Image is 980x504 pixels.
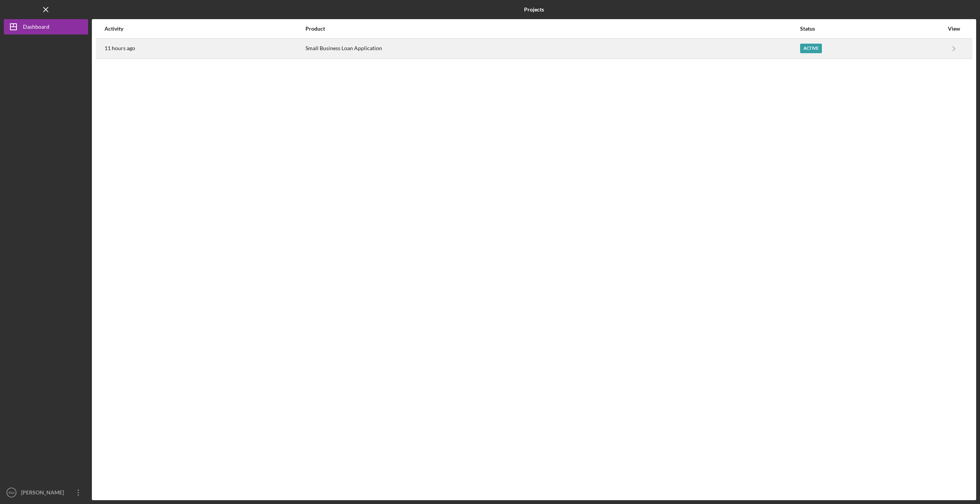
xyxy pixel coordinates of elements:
b: Projects [524,7,544,13]
div: View [944,26,964,32]
button: Dashboard [4,19,88,34]
div: Active [800,44,822,53]
div: Dashboard [23,19,49,36]
time: 2025-08-18 15:04 [105,45,135,51]
text: RM [9,491,15,495]
button: RM[PERSON_NAME] [4,485,88,500]
div: [PERSON_NAME] [19,485,69,502]
div: Product [305,26,799,32]
div: Small Business Loan Application [305,39,799,58]
div: Status [800,26,944,32]
div: Activity [105,26,305,32]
